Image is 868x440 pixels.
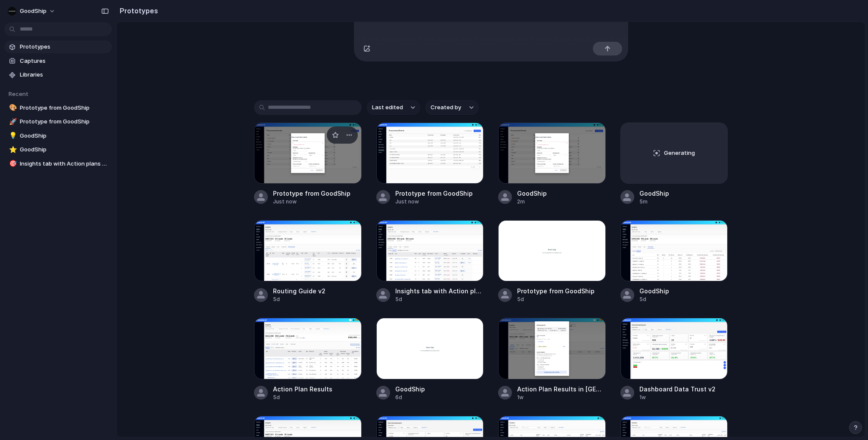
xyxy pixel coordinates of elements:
[20,57,108,65] span: Captures
[376,220,484,303] a: Insights tab with Action plans and snoozeInsights tab with Action plans and snooze5d
[20,71,108,79] span: Libraries
[8,160,16,168] button: 🎯
[273,286,325,295] div: Routing Guide v2
[639,295,669,303] div: 5d
[116,6,158,16] h2: Prototypes
[4,40,112,53] a: Prototypes
[425,100,479,115] button: Created by
[620,123,728,206] a: GeneratingGoodShip5m
[20,7,46,15] span: GoodShip
[517,295,595,303] div: 5d
[395,286,484,295] div: Insights tab with Action plans and snooze
[254,123,362,206] a: Prototype from GoodShipPrototype from GoodShipJust now
[9,159,15,169] div: 🎯
[273,295,325,303] div: 5d
[273,189,350,198] div: Prototype from GoodShip
[395,295,484,303] div: 5d
[8,104,16,112] button: 🎨
[4,102,112,114] a: 🎨Prototype from GoodShip
[395,198,473,206] div: Just now
[273,385,332,394] div: Action Plan Results
[20,132,108,140] span: GoodShip
[517,198,547,206] div: 2m
[376,123,484,206] a: Prototype from GoodShipPrototype from GoodShipJust now
[372,103,403,112] span: Last edited
[498,318,606,401] a: Action Plan Results in ModalAction Plan Results in [GEOGRAPHIC_DATA]1w
[639,394,716,401] div: 1w
[8,145,16,154] button: ⭐
[20,104,108,112] span: Prototype from GoodShip
[9,131,15,141] div: 💡
[9,145,15,155] div: ⭐
[273,394,332,401] div: 5d
[639,286,669,295] div: GoodShip
[4,4,60,18] button: GoodShip
[4,143,112,156] a: ⭐GoodShip
[620,220,728,303] a: GoodShipGoodShip5d
[254,220,362,303] a: Routing Guide v2Routing Guide v25d
[4,129,112,142] a: 💡GoodShip
[4,68,112,81] a: Libraries
[8,117,16,126] button: 🚀
[498,220,606,303] a: Prototype from GoodShipPrototype from GoodShip5d
[620,318,728,401] a: Dashboard Data Trust v2Dashboard Data Trust v21w
[639,198,669,206] div: 5m
[639,385,716,394] div: Dashboard Data Trust v2
[664,149,695,157] span: Generating
[9,90,28,97] span: Recent
[395,189,473,198] div: Prototype from GoodShip
[431,103,461,112] span: Created by
[395,394,425,401] div: 6d
[517,394,606,401] div: 1w
[273,198,350,206] div: Just now
[376,318,484,401] a: GoodShipGoodShip6d
[20,117,108,126] span: Prototype from GoodShip
[367,100,420,115] button: Last edited
[20,160,108,168] span: Insights tab with Action plans and snooze
[498,123,606,206] a: GoodShipGoodShip2m
[9,117,15,127] div: 🚀
[4,115,112,128] a: 🚀Prototype from GoodShip
[4,157,112,170] a: 🎯Insights tab with Action plans and snooze
[9,103,15,113] div: 🎨
[517,286,595,295] div: Prototype from GoodShip
[639,189,669,198] div: GoodShip
[20,43,108,51] span: Prototypes
[395,385,425,394] div: GoodShip
[8,132,16,140] button: 💡
[20,145,108,154] span: GoodShip
[517,385,606,394] div: Action Plan Results in [GEOGRAPHIC_DATA]
[517,189,547,198] div: GoodShip
[254,318,362,401] a: Action Plan ResultsAction Plan Results5d
[4,55,112,68] a: Captures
